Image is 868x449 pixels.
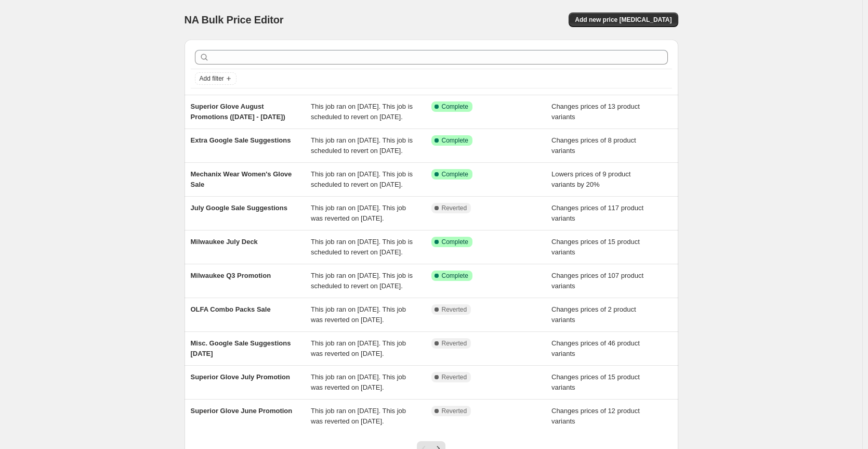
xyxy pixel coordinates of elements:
[551,238,640,256] span: Changes prices of 15 product variants
[442,407,467,415] span: Reverted
[185,14,284,25] span: NA Bulk Price Editor
[311,170,413,188] span: This job ran on [DATE]. This job is scheduled to revert on [DATE].
[551,136,636,155] span: Changes prices of 8 product variants
[442,204,467,212] span: Reverted
[311,204,406,222] span: This job ran on [DATE]. This job was reverted on [DATE].
[191,238,258,246] span: Milwaukee July Deck
[191,339,291,357] span: Misc. Google Sale Suggestions [DATE]
[191,407,293,415] span: Superior Glove June Promotion
[442,170,468,178] span: Complete
[551,272,643,290] span: Changes prices of 107 product variants
[442,339,467,348] span: Reverted
[195,72,236,85] button: Add filter
[551,407,640,425] span: Changes prices of 12 product variants
[311,373,406,391] span: This job ran on [DATE]. This job was reverted on [DATE].
[311,102,413,121] span: This job ran on [DATE]. This job is scheduled to revert on [DATE].
[191,204,287,212] span: July Google Sale Suggestions
[191,136,291,144] span: Extra Google Sale Suggestions
[191,170,292,188] span: Mechanix Wear Women's Glove Sale
[569,12,678,27] button: Add new price [MEDICAL_DATA]
[191,102,285,121] span: Superior Glove August Promotions ([DATE] - [DATE])
[551,204,643,222] span: Changes prices of 117 product variants
[442,305,467,314] span: Reverted
[442,272,468,280] span: Complete
[311,305,406,324] span: This job ran on [DATE]. This job was reverted on [DATE].
[191,305,271,313] span: OLFA Combo Packs Sale
[311,339,406,357] span: This job ran on [DATE]. This job was reverted on [DATE].
[311,272,413,290] span: This job ran on [DATE]. This job is scheduled to revert on [DATE].
[442,238,468,246] span: Complete
[551,373,640,391] span: Changes prices of 15 product variants
[191,373,290,381] span: Superior Glove July Promotion
[200,74,224,83] span: Add filter
[551,305,636,324] span: Changes prices of 2 product variants
[311,238,413,256] span: This job ran on [DATE]. This job is scheduled to revert on [DATE].
[442,102,468,111] span: Complete
[191,272,271,279] span: Milwaukee Q3 Promotion
[442,373,467,381] span: Reverted
[442,136,468,145] span: Complete
[551,170,630,188] span: Lowers prices of 9 product variants by 20%
[311,136,413,155] span: This job ran on [DATE]. This job is scheduled to revert on [DATE].
[311,407,406,425] span: This job ran on [DATE]. This job was reverted on [DATE].
[551,102,640,121] span: Changes prices of 13 product variants
[551,339,640,357] span: Changes prices of 46 product variants
[575,16,672,24] span: Add new price [MEDICAL_DATA]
